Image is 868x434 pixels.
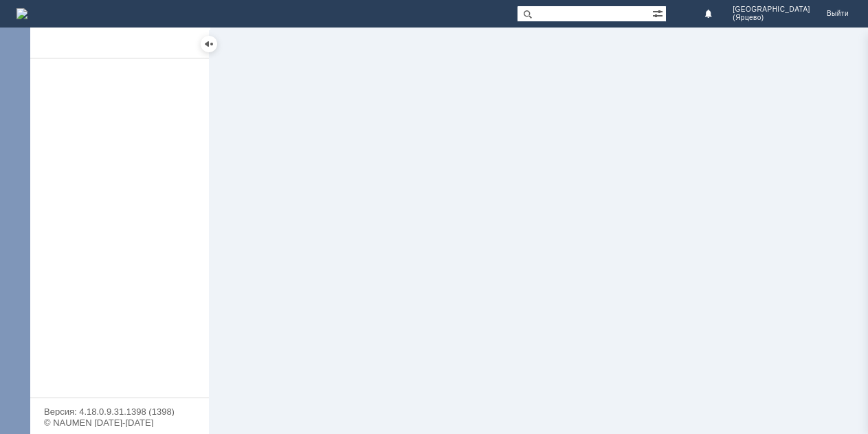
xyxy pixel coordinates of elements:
[733,6,810,14] span: [GEOGRAPHIC_DATA]
[733,14,810,22] span: (Ярцево)
[201,36,217,52] div: Скрыть меню
[44,418,195,427] div: © NAUMEN [DATE]-[DATE]
[44,407,195,416] div: Версия: 4.18.0.9.31.1398 (1398)
[16,8,27,19] img: logo
[652,6,666,19] span: Расширенный поиск
[16,8,27,19] a: Перейти на домашнюю страницу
